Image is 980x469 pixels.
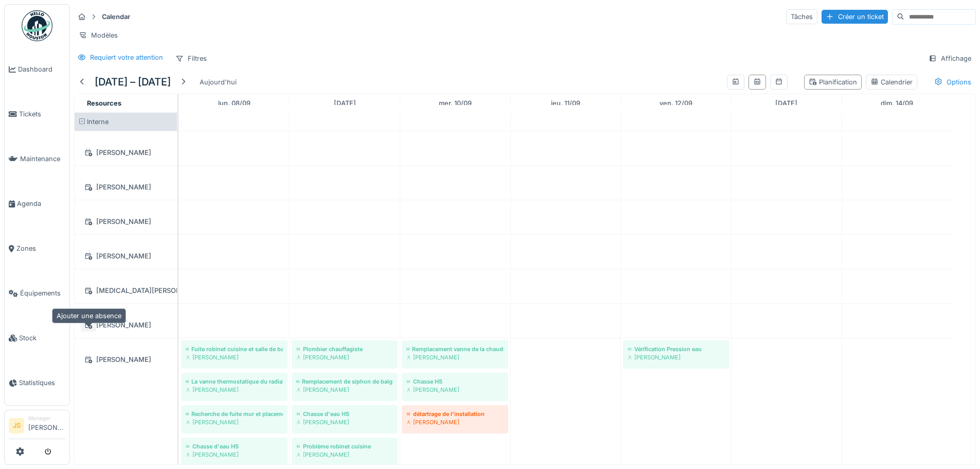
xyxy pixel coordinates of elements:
[870,77,913,87] div: Calendrier
[28,414,65,437] li: [PERSON_NAME]
[822,10,888,24] div: Créer un ticket
[406,418,504,426] div: [PERSON_NAME]
[81,250,171,263] div: [PERSON_NAME]
[406,410,504,418] div: détartrage de l'installation
[9,414,65,439] a: JS Manager[PERSON_NAME]
[773,96,800,110] a: 13 septembre 2025
[18,64,65,74] span: Dashboard
[95,76,171,88] h5: [DATE] – [DATE]
[195,75,241,89] div: Aujourd'hui
[878,96,916,110] a: 14 septembre 2025
[186,386,283,394] div: [PERSON_NAME]
[548,96,583,110] a: 11 septembre 2025
[20,154,65,164] span: Maintenance
[628,353,725,361] div: [PERSON_NAME]
[19,109,65,119] span: Tickets
[406,345,504,353] div: Remplacement vanne de la chaudière (Demandé par [PERSON_NAME])
[17,199,65,209] span: Agenda
[296,345,393,353] div: Plombier chauffagiste
[74,28,122,43] div: Modèles
[930,75,976,90] div: Options
[296,410,393,418] div: Chasse d'eau HS
[296,353,393,361] div: [PERSON_NAME]
[98,12,134,22] strong: Calendar
[20,288,65,298] span: Équipements
[22,10,52,41] img: Badge_color-CXgf-gQk.svg
[81,181,171,194] div: [PERSON_NAME]
[924,51,976,66] div: Affichage
[28,414,65,422] div: Manager
[657,96,695,110] a: 12 septembre 2025
[809,77,857,87] div: Planification
[786,9,817,24] div: Tâches
[81,146,171,159] div: [PERSON_NAME]
[186,345,283,353] div: Fuite robinet cuisine et salle de bain
[186,442,283,450] div: Chasse d'eau HS
[87,99,121,107] span: Resources
[216,96,253,110] a: 8 septembre 2025
[19,333,65,343] span: Stock
[5,47,69,92] a: Dashboard
[331,96,359,110] a: 9 septembre 2025
[406,377,504,386] div: Chasse HS
[436,96,474,110] a: 10 septembre 2025
[296,386,393,394] div: [PERSON_NAME]
[186,410,283,418] div: Recherche de fuite mur et placement panneau de stationnement
[81,284,171,297] div: [MEDICAL_DATA][PERSON_NAME]
[5,136,69,181] a: Maintenance
[186,377,283,386] div: La vanne thermostatique du radiateur HS
[87,118,109,126] span: Interne
[406,386,504,394] div: [PERSON_NAME]
[5,316,69,360] a: Stock
[90,53,163,62] div: Requiert votre attention
[9,418,24,433] li: JS
[5,92,69,136] a: Tickets
[186,450,283,459] div: [PERSON_NAME]
[186,418,283,426] div: [PERSON_NAME]
[296,377,393,386] div: Remplacement de siphon de baignoire
[19,378,65,388] span: Statistiques
[296,418,393,426] div: [PERSON_NAME]
[296,450,393,459] div: [PERSON_NAME]
[52,308,126,323] div: Ajouter une absence
[81,215,171,228] div: [PERSON_NAME]
[5,360,69,405] a: Statistiques
[5,226,69,271] a: Zones
[186,353,283,361] div: [PERSON_NAME]
[81,353,171,366] div: [PERSON_NAME]
[171,51,211,66] div: Filtres
[296,442,393,450] div: Problème robinet cuisine
[16,244,65,253] span: Zones
[5,181,69,226] a: Agenda
[628,345,725,353] div: Vérification Pression eau
[5,271,69,316] a: Équipements
[406,353,504,361] div: [PERSON_NAME]
[81,319,171,332] div: [PERSON_NAME]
